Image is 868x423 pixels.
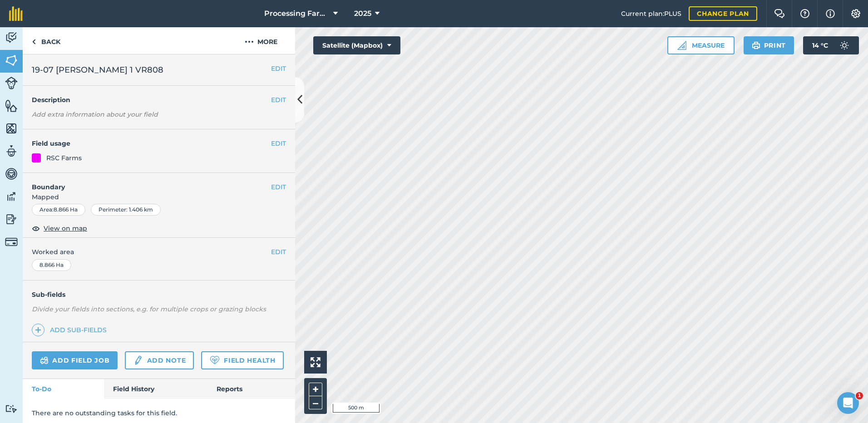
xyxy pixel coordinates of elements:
em: Divide your fields into sections, e.g. for multiple crops or grazing blocks [32,305,266,313]
img: svg+xml;base64,PD94bWwgdmVyc2lvbj0iMS4wIiBlbmNvZGluZz0idXRmLTgiPz4KPCEtLSBHZW5lcmF0b3I6IEFkb2JlIE... [40,355,49,366]
button: Measure [667,36,735,54]
a: Reports [207,379,295,399]
img: svg+xml;base64,PHN2ZyB4bWxucz0iaHR0cDovL3d3dy53My5vcmcvMjAwMC9zdmciIHdpZHRoPSI1NiIgaGVpZ2h0PSI2MC... [5,99,18,113]
span: Processing Farms [264,8,330,19]
span: Current plan : PLUS [621,9,681,19]
button: Print [744,36,794,54]
span: Mapped [23,192,295,202]
a: Back [23,27,69,54]
button: 14 °C [803,36,859,54]
img: svg+xml;base64,PD94bWwgdmVyc2lvbj0iMS4wIiBlbmNvZGluZz0idXRmLTgiPz4KPCEtLSBHZW5lcmF0b3I6IEFkb2JlIE... [835,36,853,54]
a: Add field job [32,351,118,369]
button: View on map [32,223,87,234]
img: Two speech bubbles overlapping with the left bubble in the forefront [774,9,785,18]
img: svg+xml;base64,PD94bWwgdmVyc2lvbj0iMS4wIiBlbmNvZGluZz0idXRmLTgiPz4KPCEtLSBHZW5lcmF0b3I6IEFkb2JlIE... [5,212,18,226]
img: A cog icon [850,9,861,18]
img: svg+xml;base64,PHN2ZyB4bWxucz0iaHR0cDovL3d3dy53My5vcmcvMjAwMC9zdmciIHdpZHRoPSIxNCIgaGVpZ2h0PSIyNC... [35,325,41,335]
img: svg+xml;base64,PHN2ZyB4bWxucz0iaHR0cDovL3d3dy53My5vcmcvMjAwMC9zdmciIHdpZHRoPSIxNyIgaGVpZ2h0PSIxNy... [826,8,835,19]
img: svg+xml;base64,PHN2ZyB4bWxucz0iaHR0cDovL3d3dy53My5vcmcvMjAwMC9zdmciIHdpZHRoPSI5IiBoZWlnaHQ9IjI0Ii... [32,36,36,47]
img: svg+xml;base64,PD94bWwgdmVyc2lvbj0iMS4wIiBlbmNvZGluZz0idXRmLTgiPz4KPCEtLSBHZW5lcmF0b3I6IEFkb2JlIE... [5,190,18,203]
img: svg+xml;base64,PD94bWwgdmVyc2lvbj0iMS4wIiBlbmNvZGluZz0idXRmLTgiPz4KPCEtLSBHZW5lcmF0b3I6IEFkb2JlIE... [5,236,18,248]
img: Four arrows, one pointing top left, one top right, one bottom right and the last bottom left [311,357,321,367]
h4: Sub-fields [23,290,295,300]
button: EDIT [271,95,286,105]
img: svg+xml;base64,PD94bWwgdmVyc2lvbj0iMS4wIiBlbmNvZGluZz0idXRmLTgiPz4KPCEtLSBHZW5lcmF0b3I6IEFkb2JlIE... [133,355,143,366]
img: svg+xml;base64,PD94bWwgdmVyc2lvbj0iMS4wIiBlbmNvZGluZz0idXRmLTgiPz4KPCEtLSBHZW5lcmF0b3I6IEFkb2JlIE... [5,31,18,44]
img: svg+xml;base64,PD94bWwgdmVyc2lvbj0iMS4wIiBlbmNvZGluZz0idXRmLTgiPz4KPCEtLSBHZW5lcmF0b3I6IEFkb2JlIE... [5,77,18,89]
img: Ruler icon [677,41,686,50]
img: svg+xml;base64,PHN2ZyB4bWxucz0iaHR0cDovL3d3dy53My5vcmcvMjAwMC9zdmciIHdpZHRoPSI1NiIgaGVpZ2h0PSI2MC... [5,122,18,135]
span: 1 [856,392,863,399]
h4: Field usage [32,138,271,148]
button: Satellite (Mapbox) [313,36,400,54]
span: 19-07 [PERSON_NAME] 1 VR808 [32,64,163,76]
a: Add note [125,351,194,369]
img: fieldmargin Logo [9,6,23,21]
div: Perimeter : 1.406 km [91,204,161,216]
a: Field History [104,379,207,399]
div: Area : 8.866 Ha [32,204,85,216]
a: Add sub-fields [32,324,110,336]
button: More [227,27,295,54]
span: View on map [44,223,87,233]
button: EDIT [271,182,286,192]
div: 8.866 Ha [32,259,71,271]
span: Worked area [32,247,286,257]
a: Change plan [689,6,757,21]
button: + [309,383,322,396]
span: 14 ° C [812,36,828,54]
button: EDIT [271,247,286,257]
img: svg+xml;base64,PHN2ZyB4bWxucz0iaHR0cDovL3d3dy53My5vcmcvMjAwMC9zdmciIHdpZHRoPSI1NiIgaGVpZ2h0PSI2MC... [5,54,18,67]
iframe: Intercom live chat [837,392,859,414]
span: 2025 [354,8,371,19]
img: A question mark icon [799,9,810,18]
h4: Description [32,95,286,105]
img: svg+xml;base64,PD94bWwgdmVyc2lvbj0iMS4wIiBlbmNvZGluZz0idXRmLTgiPz4KPCEtLSBHZW5lcmF0b3I6IEFkb2JlIE... [5,144,18,158]
button: EDIT [271,64,286,74]
img: svg+xml;base64,PD94bWwgdmVyc2lvbj0iMS4wIiBlbmNvZGluZz0idXRmLTgiPz4KPCEtLSBHZW5lcmF0b3I6IEFkb2JlIE... [5,167,18,181]
img: svg+xml;base64,PD94bWwgdmVyc2lvbj0iMS4wIiBlbmNvZGluZz0idXRmLTgiPz4KPCEtLSBHZW5lcmF0b3I6IEFkb2JlIE... [5,404,18,413]
img: svg+xml;base64,PHN2ZyB4bWxucz0iaHR0cDovL3d3dy53My5vcmcvMjAwMC9zdmciIHdpZHRoPSIxOSIgaGVpZ2h0PSIyNC... [752,40,760,51]
a: To-Do [23,379,104,399]
div: RSC Farms [46,153,82,163]
p: There are no outstanding tasks for this field. [32,408,286,418]
em: Add extra information about your field [32,110,158,118]
img: svg+xml;base64,PHN2ZyB4bWxucz0iaHR0cDovL3d3dy53My5vcmcvMjAwMC9zdmciIHdpZHRoPSIyMCIgaGVpZ2h0PSIyNC... [245,36,254,47]
img: svg+xml;base64,PHN2ZyB4bWxucz0iaHR0cDovL3d3dy53My5vcmcvMjAwMC9zdmciIHdpZHRoPSIxOCIgaGVpZ2h0PSIyNC... [32,223,40,234]
button: EDIT [271,138,286,148]
h4: Boundary [23,173,271,192]
a: Field Health [201,351,283,369]
button: – [309,396,322,409]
